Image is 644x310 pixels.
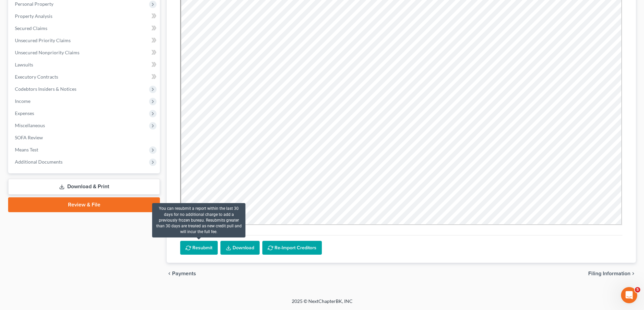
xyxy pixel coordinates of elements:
a: Download & Print [8,179,160,195]
button: Re-Import Creditors [262,241,322,255]
a: Unsecured Nonpriority Claims [9,47,160,59]
iframe: Intercom live chat [621,287,637,303]
a: Secured Claims [9,22,160,34]
span: SOFA Review [15,135,43,140]
span: Unsecured Nonpriority Claims [15,50,79,55]
button: Resubmit [180,241,218,255]
button: chevron_left Payments [167,271,196,276]
span: Miscellaneous [15,122,45,128]
a: SOFA Review [9,132,160,144]
span: Expenses [15,110,34,116]
span: Lawsuits [15,62,33,67]
span: 5 [635,287,640,292]
span: Additional Documents [15,159,63,165]
a: Unsecured Priority Claims [9,34,160,47]
i: chevron_right [630,271,636,276]
span: Filing Information [588,271,630,276]
div: 2025 © NextChapterBK, INC [129,298,515,310]
button: Filing Information chevron_right [588,271,636,276]
a: Lawsuits [9,59,160,71]
a: Property Analysis [9,10,160,22]
div: You can resubmit a report within the last 30 days for no additional charge to add a previously fr... [152,203,245,237]
span: Secured Claims [15,25,47,31]
span: Income [15,98,30,104]
a: Review & File [8,197,160,212]
span: Means Test [15,147,38,152]
span: Personal Property [15,1,53,7]
i: chevron_left [167,271,172,276]
span: Executory Contracts [15,74,58,80]
span: Property Analysis [15,13,52,19]
span: Payments [172,271,196,276]
a: Download [220,241,260,255]
span: Codebtors Insiders & Notices [15,86,76,92]
span: Unsecured Priority Claims [15,37,71,43]
a: Executory Contracts [9,71,160,83]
